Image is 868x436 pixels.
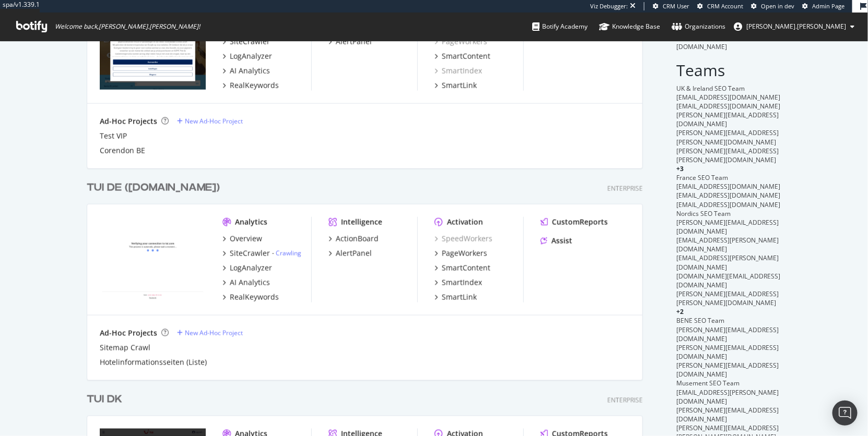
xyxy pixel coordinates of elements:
[87,180,220,196] div: TUI DE ([DOMAIN_NAME])
[329,37,372,47] a: AlertPanel
[676,379,781,387] div: Musement SEO Team
[676,33,780,51] span: [DOMAIN_NAME][EMAIL_ADDRESS][DOMAIN_NAME]
[676,253,779,271] span: [EMAIL_ADDRESS][PERSON_NAME][DOMAIN_NAME]
[222,80,279,91] a: RealKeywords
[442,263,490,273] div: SmartContent
[222,66,270,76] a: AI Analytics
[100,116,157,127] div: Ad-Hoc Projects
[590,2,628,10] div: Viz Debugger:
[100,131,127,141] a: Test VIP
[329,248,372,259] a: AlertPanel
[100,357,207,368] a: Hotelinformationsseiten (Liste)
[185,117,243,126] div: New Ad-Hoc Project
[230,51,272,62] div: LogAnalyzer
[336,248,372,259] div: AlertPanel
[435,277,482,288] a: SmartIndex
[707,2,743,10] span: CRM Account
[676,325,779,343] span: [PERSON_NAME][EMAIL_ADDRESS][DOMAIN_NAME]
[435,248,487,259] a: PageWorkers
[55,22,200,31] span: Welcome back, [PERSON_NAME].[PERSON_NAME] !
[676,111,779,128] span: [PERSON_NAME][EMAIL_ADDRESS][DOMAIN_NAME]
[100,5,206,90] img: tui.be
[532,13,588,41] a: Botify Academy
[336,234,379,244] div: ActionBoard
[222,263,272,273] a: LogAnalyzer
[653,2,689,10] a: CRM User
[676,388,779,406] span: [EMAIL_ADDRESS][PERSON_NAME][DOMAIN_NAME]
[100,146,145,156] a: Corendon BE
[87,180,224,196] a: TUI DE ([DOMAIN_NAME])
[276,249,301,258] a: Crawling
[672,21,725,32] div: Organizations
[676,182,780,191] span: [EMAIL_ADDRESS][DOMAIN_NAME]
[230,248,270,259] div: SiteCrawler
[435,80,477,91] a: SmartLink
[329,234,379,244] a: ActionBoard
[177,117,243,126] a: New Ad-Hoc Project
[230,80,279,91] div: RealKeywords
[222,292,279,302] a: RealKeywords
[676,406,779,423] span: [PERSON_NAME][EMAIL_ADDRESS][DOMAIN_NAME]
[341,217,382,227] div: Intelligence
[435,263,490,273] a: SmartContent
[676,164,684,173] span: + 3
[532,21,588,32] div: Botify Academy
[676,316,781,325] div: BENE SEO Team
[435,51,490,62] a: SmartContent
[676,209,781,218] div: Nordics SEO Team
[222,248,301,259] a: SiteCrawler- Crawling
[230,292,279,302] div: RealKeywords
[676,361,779,379] span: [PERSON_NAME][EMAIL_ADDRESS][DOMAIN_NAME]
[435,66,482,76] a: SmartIndex
[751,2,794,10] a: Open in dev
[222,51,272,62] a: LogAnalyzer
[676,343,779,361] span: [PERSON_NAME][EMAIL_ADDRESS][DOMAIN_NAME]
[725,18,863,35] button: [PERSON_NAME].[PERSON_NAME]
[230,37,270,47] div: SiteCrawler
[230,263,272,273] div: LogAnalyzer
[552,217,608,227] div: CustomReports
[607,184,643,193] div: Enterprise
[87,392,126,407] a: TUI DK
[672,13,725,41] a: Organizations
[676,62,781,79] h2: Teams
[185,329,243,337] div: New Ad-Hoc Project
[676,93,780,102] span: [EMAIL_ADDRESS][DOMAIN_NAME]
[832,401,858,426] div: Open Intercom Messenger
[336,37,372,47] div: AlertPanel
[435,292,477,302] a: SmartLink
[676,218,779,236] span: [PERSON_NAME][EMAIL_ADDRESS][DOMAIN_NAME]
[442,80,477,91] div: SmartLink
[607,396,643,405] div: Enterprise
[676,200,780,209] span: [EMAIL_ADDRESS][DOMAIN_NAME]
[442,292,477,302] div: SmartLink
[230,234,262,244] div: Overview
[541,236,572,246] a: Assist
[100,217,206,301] img: tui.com
[676,191,780,200] span: [EMAIL_ADDRESS][DOMAIN_NAME]
[676,102,780,111] span: [EMAIL_ADDRESS][DOMAIN_NAME]
[697,2,743,10] a: CRM Account
[676,289,779,307] span: [PERSON_NAME][EMAIL_ADDRESS][PERSON_NAME][DOMAIN_NAME]
[435,37,487,47] div: PageWorkers
[87,392,122,407] div: TUI DK
[599,21,660,32] div: Knowledge Base
[230,66,270,76] div: AI Analytics
[222,234,262,244] a: Overview
[442,51,490,62] div: SmartContent
[435,234,492,244] div: SpeedWorkers
[230,277,270,288] div: AI Analytics
[442,248,487,259] div: PageWorkers
[177,329,243,337] a: New Ad-Hoc Project
[442,277,482,288] div: SmartIndex
[676,128,779,146] span: [PERSON_NAME][EMAIL_ADDRESS][PERSON_NAME][DOMAIN_NAME]
[676,147,779,164] span: [PERSON_NAME][EMAIL_ADDRESS][PERSON_NAME][DOMAIN_NAME]
[100,343,150,353] a: Sitemap Crawl
[676,272,780,289] span: [DOMAIN_NAME][EMAIL_ADDRESS][DOMAIN_NAME]
[222,37,270,47] a: SiteCrawler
